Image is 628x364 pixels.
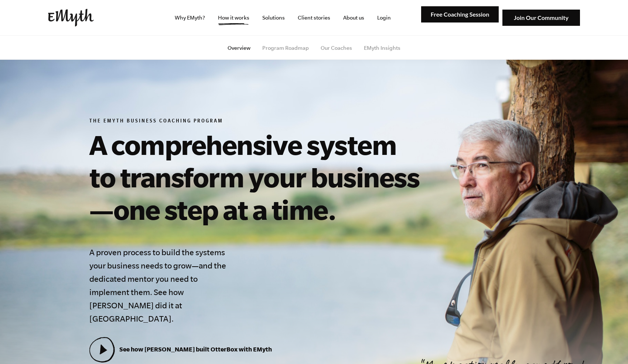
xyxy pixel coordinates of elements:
[89,246,231,325] h4: A proven process to build the systems your business needs to grow—and the dedicated mentor you ne...
[502,10,580,26] img: Join Our Community
[364,45,400,51] a: EMyth Insights
[89,128,426,226] h1: A comprehensive system to transform your business—one step at a time.
[591,329,628,364] iframe: Chat Widget
[228,45,250,51] a: Overview
[421,6,499,23] img: Free Coaching Session
[48,9,94,27] img: EMyth
[89,346,272,353] a: See how [PERSON_NAME] built OtterBox with EMyth
[262,45,309,51] a: Program Roadmap
[89,118,426,125] h6: The EMyth Business Coaching Program
[321,45,352,51] a: Our Coaches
